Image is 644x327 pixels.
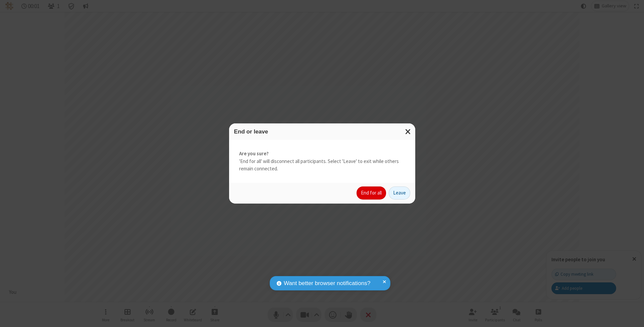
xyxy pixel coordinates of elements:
div: 'End for all' will disconnect all participants. Select 'Leave' to exit while others remain connec... [229,140,415,183]
button: Close modal [401,123,415,140]
strong: Are you sure? [239,150,405,158]
button: Leave [389,186,410,200]
span: Want better browser notifications? [284,279,370,288]
h3: End or leave [234,128,410,135]
button: End for all [357,186,386,200]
